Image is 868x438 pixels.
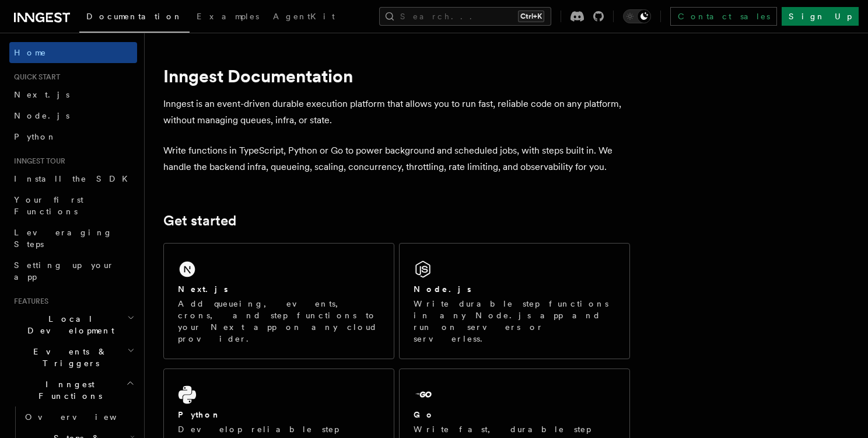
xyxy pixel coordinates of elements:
[9,157,65,166] span: Inngest tour
[25,412,145,422] span: Overview
[9,105,137,126] a: Node.js
[197,12,259,21] span: Examples
[273,12,335,21] span: AgentKit
[9,222,137,255] a: Leveraging Steps
[14,132,57,141] span: Python
[9,297,48,306] span: Features
[414,298,615,345] p: Write durable step functions in any Node.js app and run on servers or serverless.
[9,255,137,287] a: Setting up your app
[14,195,83,216] span: Your first Functions
[266,4,342,32] a: AgentKit
[9,72,60,82] span: Quick start
[14,228,113,249] span: Leveraging Steps
[782,7,859,26] a: Sign Up
[9,374,137,406] button: Inngest Functions
[670,7,777,26] a: Contact sales
[9,126,137,147] a: Python
[9,378,126,402] span: Inngest Functions
[9,168,137,189] a: Install the SDK
[178,409,221,420] h2: Python
[9,84,137,105] a: Next.js
[9,341,137,374] button: Events & Triggers
[14,111,69,120] span: Node.js
[9,189,137,222] a: Your first Functions
[379,7,551,26] button: Search...Ctrl+K
[79,4,190,33] a: Documentation
[9,346,127,369] span: Events & Triggers
[178,298,380,345] p: Add queueing, events, crons, and step functions to your Next app on any cloud provider.
[14,260,114,281] span: Setting up your app
[14,47,47,58] span: Home
[163,96,630,128] p: Inngest is an event-driven durable execution platform that allows you to run fast, reliable code ...
[9,308,137,341] button: Local Development
[414,283,471,295] h2: Node.js
[86,12,183,21] span: Documentation
[163,213,236,229] a: Get started
[163,243,394,359] a: Next.jsAdd queueing, events, crons, and step functions to your Next app on any cloud provider.
[414,409,435,420] h2: Go
[399,243,630,359] a: Node.jsWrite durable step functions in any Node.js app and run on servers or serverless.
[14,174,135,183] span: Install the SDK
[163,65,630,86] h1: Inngest Documentation
[20,406,137,427] a: Overview
[190,4,266,32] a: Examples
[14,90,69,99] span: Next.js
[518,11,544,22] kbd: Ctrl+K
[9,313,127,336] span: Local Development
[178,283,228,295] h2: Next.js
[9,42,137,63] a: Home
[163,142,630,175] p: Write functions in TypeScript, Python or Go to power background and scheduled jobs, with steps bu...
[623,9,651,23] button: Toggle dark mode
